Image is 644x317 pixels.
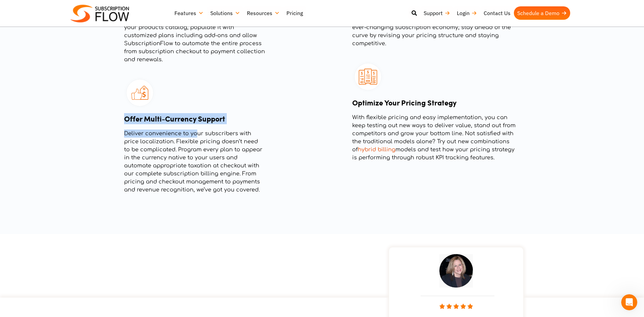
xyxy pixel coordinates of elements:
[352,7,520,48] p: Test out different pricing strategies and track important KPIs to assess whether they work for yo...
[514,6,570,20] a: Schedule a Demo
[439,254,473,288] img: testimonial
[621,294,637,310] iframe: Intercom live chat
[124,130,265,194] p: Deliver convenience to your subscribers with price localization. Flexible pricing doesn’t need to...
[352,113,520,162] p: With flexible pricing and easy implementation, you can keep testing out new ways to deliver value...
[124,77,156,108] img: No Gateway Failure
[70,5,129,22] img: Subscriptionflow
[283,6,306,20] a: Pricing
[439,304,473,309] img: stars
[480,6,514,20] a: Contact Us
[171,6,207,20] a: Features
[352,97,520,108] h3: Optimize Your Pricing Strategy
[420,6,453,20] a: Support
[358,147,395,153] a: hybrid billing
[352,61,384,92] img: Scalability Options
[124,113,265,124] h3: Offer Multi-Currency Support
[124,7,265,64] p: Remove the complexity from billing and invoicing against complex flexible pricing plans. Create y...
[453,6,480,20] a: Login
[207,6,244,20] a: Solutions
[244,6,283,20] a: Resources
